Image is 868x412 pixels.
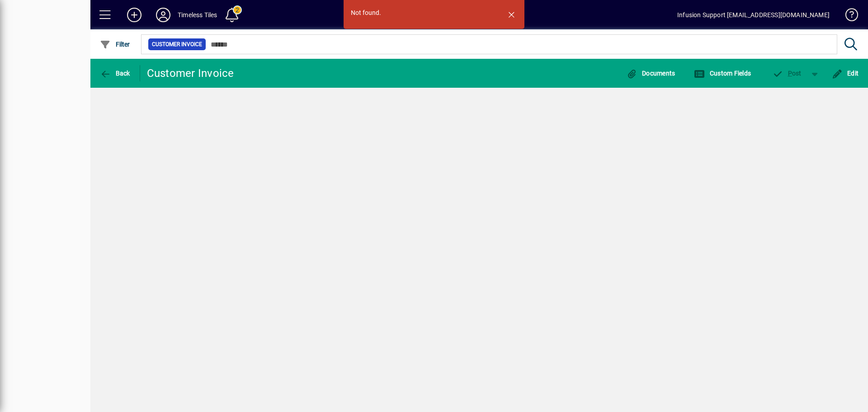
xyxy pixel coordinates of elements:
[149,7,178,23] button: Profile
[830,65,861,81] button: Edit
[120,7,149,23] button: Add
[788,70,792,77] span: P
[147,66,234,81] div: Customer Invoice
[694,70,751,77] span: Custom Fields
[100,41,130,48] span: Filter
[768,65,806,81] button: Post
[624,65,678,81] button: Documents
[839,2,857,31] a: Knowledge Base
[627,70,675,77] span: Documents
[832,70,859,77] span: Edit
[100,70,130,77] span: Back
[98,36,132,52] button: Filter
[772,70,802,77] span: ost
[677,8,830,22] div: Infusion Support [EMAIL_ADDRESS][DOMAIN_NAME]
[90,65,140,81] app-page-header-button: Back
[152,40,202,49] span: Customer Invoice
[178,8,217,22] div: Timeless Tiles
[692,65,753,81] button: Custom Fields
[98,65,132,81] button: Back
